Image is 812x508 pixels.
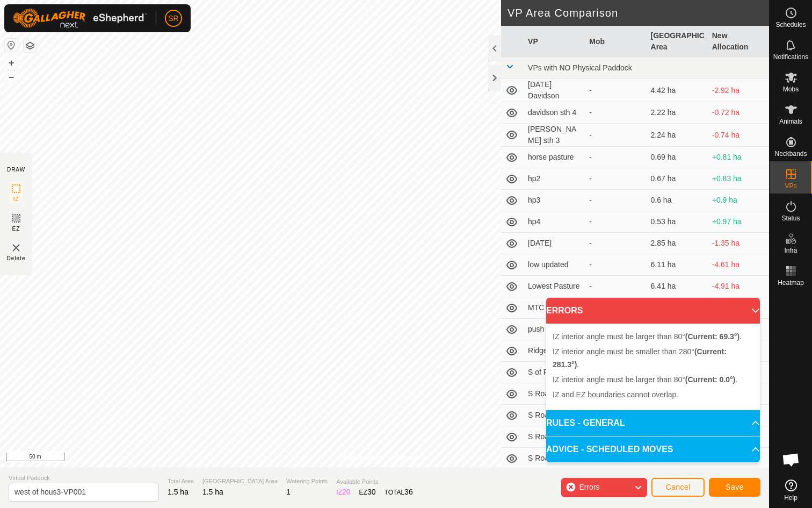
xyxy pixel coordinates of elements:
a: Privacy Policy [342,453,382,463]
td: 0.69 ha [647,147,708,168]
th: New Allocation [708,26,769,58]
span: IZ interior angle must be larger than 80° . [553,375,737,384]
span: 20 [342,488,351,496]
td: -0.74 ha [708,124,769,147]
div: - [589,107,642,118]
span: [GEOGRAPHIC_DATA] Area [202,477,278,486]
td: 0.6 ha [647,190,708,211]
td: push up [524,319,585,340]
div: TOTAL [385,486,413,498]
button: – [5,70,18,83]
div: DRAW [7,166,25,174]
button: + [5,56,18,69]
div: - [589,195,642,206]
td: 6.11 ha [647,254,708,276]
span: VPs with NO Physical Paddock [528,63,632,72]
span: Mobs [783,86,799,92]
span: Save [726,483,744,491]
td: S Road 3 [524,426,585,448]
td: [DATE] [524,233,585,254]
b: (Current: 69.3°) [685,332,740,341]
div: EZ [359,486,376,498]
div: - [589,259,642,270]
span: Errors [579,483,599,491]
div: - [589,216,642,227]
div: - [589,281,642,292]
p-accordion-content: ERRORS [546,324,760,410]
div: - [589,85,642,96]
span: Watering Points [286,477,328,486]
span: Available Points [336,477,412,486]
p-accordion-header: RULES - GENERAL [546,410,760,436]
span: VPs [785,183,796,189]
p-accordion-header: ERRORS [546,298,760,324]
span: IZ interior angle must be larger than 80° . [553,332,742,341]
span: 1 [286,488,291,496]
span: IZ [13,195,19,203]
span: Total Area [168,477,194,486]
div: - [589,130,642,141]
span: Delete [7,254,26,262]
button: Cancel [651,478,705,497]
td: +0.83 ha [708,168,769,190]
td: Lowest Pasture [524,276,585,297]
td: davidson sth 4 [524,102,585,124]
td: horse pasture [524,147,585,168]
td: +0.81 ha [708,147,769,168]
td: MTC [DATE] [524,297,585,319]
span: SR [168,13,178,24]
img: VP [10,241,23,254]
span: 30 [367,488,376,496]
div: - [589,173,642,184]
span: Heatmap [778,280,804,286]
p-accordion-header: ADVICE - SCHEDULED MOVES [546,437,760,462]
button: Reset Map [5,39,18,52]
td: S Road 2 [524,405,585,426]
a: Help [770,475,812,505]
h2: VP Area Comparison [508,6,769,19]
td: +0.9 ha [708,190,769,211]
a: Contact Us [395,453,427,463]
th: Mob [585,26,646,58]
td: S of Road Big [524,362,585,383]
span: 1.5 ha [202,488,223,496]
span: Help [784,495,798,501]
td: 0.67 ha [647,168,708,190]
div: - [589,238,642,249]
div: - [589,152,642,163]
td: [PERSON_NAME] sth 3 [524,124,585,147]
span: EZ [12,225,20,233]
span: Virtual Paddock [9,474,159,483]
td: hp2 [524,168,585,190]
td: 6.41 ha [647,276,708,297]
td: S Road 1 [524,383,585,405]
span: IZ and EZ boundaries cannot overlap. [553,390,678,399]
td: +0.97 ha [708,211,769,233]
td: -4.61 ha [708,254,769,276]
span: Animals [779,118,802,125]
td: hp3 [524,190,585,211]
td: 2.22 ha [647,102,708,124]
td: -4.91 ha [708,276,769,297]
td: 2.24 ha [647,124,708,147]
th: [GEOGRAPHIC_DATA] Area [647,26,708,58]
td: S Road 4 [524,448,585,469]
span: Neckbands [774,151,807,157]
button: Save [709,478,760,497]
span: RULES - GENERAL [546,417,625,430]
b: (Current: 0.0°) [685,375,736,384]
div: IZ [336,486,350,498]
span: 1.5 ha [168,488,189,496]
td: -1.35 ha [708,233,769,254]
span: IZ interior angle must be smaller than 280° . [553,347,727,369]
button: Map Layers [24,39,37,52]
td: Ridge Property [524,340,585,362]
td: 0.53 ha [647,211,708,233]
span: Status [781,215,800,221]
th: VP [524,26,585,58]
td: -2.92 ha [708,79,769,102]
span: 36 [404,488,413,496]
td: hp4 [524,211,585,233]
a: Open chat [775,443,807,476]
td: 4.42 ha [647,79,708,102]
